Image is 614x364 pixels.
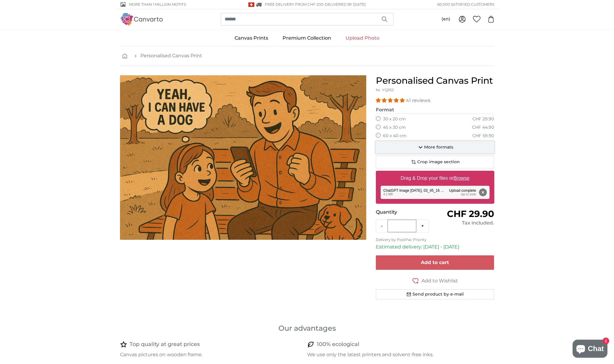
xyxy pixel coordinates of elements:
[376,243,494,251] p: Estimated delivery: [DATE] - [DATE]
[376,220,388,232] button: -
[120,351,302,358] p: Canvas pictures on wooden frame.
[424,144,453,150] span: More formats
[383,133,406,139] label: 60 x 40 cm
[120,46,494,66] nav: breadcrumbs
[248,2,254,7] img: Switzerland
[571,340,609,359] inbox-online-store-chat: Shopify online store chat
[376,156,494,168] button: Crop image section
[376,98,406,103] span: 4.98 stars
[376,209,435,216] p: Quantity
[376,75,494,86] h1: Personalised Canvas Print
[472,133,494,139] div: CHF 59.90
[120,13,163,25] img: Canvarto
[376,289,494,299] button: Send product by e-mail
[417,159,460,165] span: Crop image section
[376,141,494,153] button: More formats
[472,116,494,122] div: CHF 29.90
[398,172,472,184] label: Drag & Drop your files or
[383,125,406,131] label: 45 x 30 cm
[129,2,186,7] span: More than 1 million motifs
[421,277,458,284] span: Add to Wishlist
[383,116,406,122] label: 30 x 20 cm
[454,176,469,181] u: Browse
[307,351,490,358] p: We use only the latest printers and solvent-free inks.
[406,98,430,103] span: 41 reviews
[376,277,494,284] button: Add to Wishlist
[376,106,494,114] legend: Format
[323,2,366,7] span: -
[437,2,494,7] span: 60,000 satisfied customers
[227,30,275,46] a: Canvas Prints
[130,340,200,349] h4: Top quality at great prices
[325,2,366,7] span: Delivered by [DATE]
[416,220,429,232] button: +
[437,14,455,25] button: (en)
[317,340,359,349] h4: 100% ecological
[376,255,494,270] button: Add to cart
[338,30,387,46] a: Upload Photo
[140,52,202,59] a: Personalised Canvas Print
[120,323,494,333] h3: Our advantages
[120,75,366,240] img: personalised-canvas-print
[275,30,338,46] a: Premium Collection
[472,125,494,131] div: CHF 44.90
[376,88,394,92] span: Nr. YQ552
[265,2,323,7] span: FREE delivery from CHF 200
[435,219,494,227] div: Tax included.
[447,208,494,219] span: CHF 29.90
[421,260,449,265] span: Add to cart
[376,237,494,242] p: Delivery by PostPac Priority
[120,75,366,240] div: 1 of 1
